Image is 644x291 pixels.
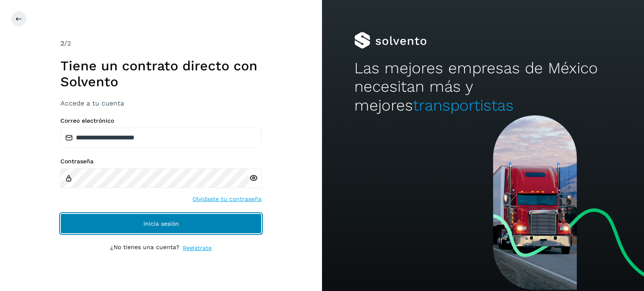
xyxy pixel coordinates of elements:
label: Contraseña [60,158,262,165]
div: /2 [60,39,262,49]
p: ¿No tienes una cuenta? [110,244,179,252]
span: 2 [60,39,64,47]
a: Olvidaste tu contraseña [192,195,262,203]
span: Inicia sesión [143,221,179,227]
a: Regístrate [183,244,212,252]
h2: Las mejores empresas de México necesitan más y mejores [354,59,612,115]
h3: Accede a tu cuenta [60,99,262,107]
h1: Tiene un contrato directo con Solvento [60,58,262,90]
span: transportistas [413,96,514,114]
label: Correo electrónico [60,117,262,124]
button: Inicia sesión [60,214,262,234]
